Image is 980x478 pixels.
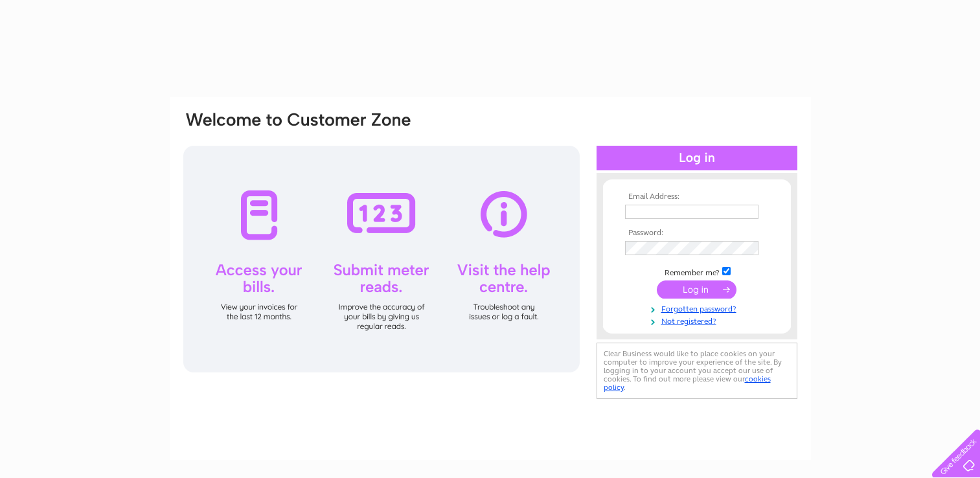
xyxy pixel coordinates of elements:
a: Not registered? [625,314,772,326]
input: Submit [657,280,736,299]
a: cookies policy [604,374,771,392]
th: Password: [622,229,772,238]
div: Clear Business would like to place cookies on your computer to improve your experience of the sit... [597,343,797,399]
th: Email Address: [622,192,772,201]
td: Remember me? [622,265,772,278]
a: Forgotten password? [625,302,772,314]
